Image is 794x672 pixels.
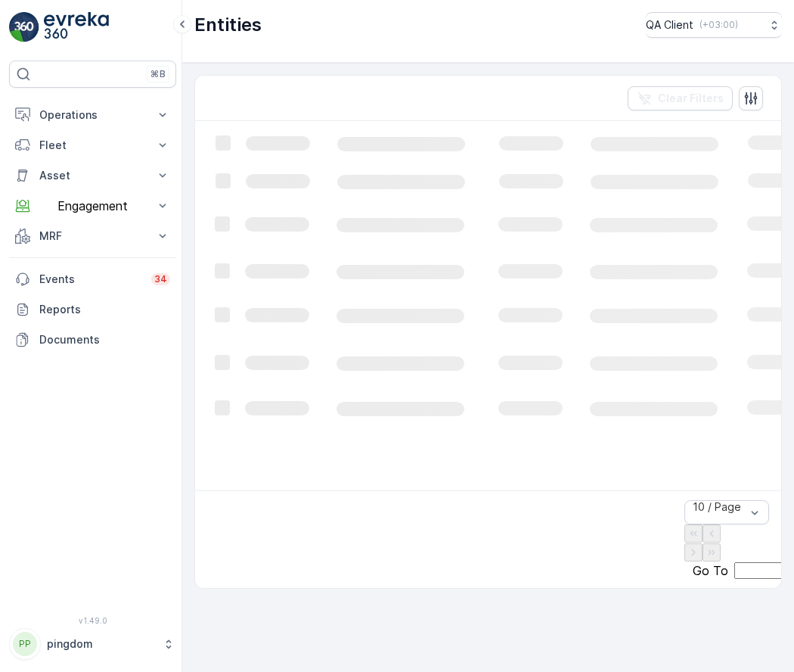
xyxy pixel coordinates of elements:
p: QA Client [646,17,693,33]
p: Reports [39,302,170,317]
a: Reports [9,294,176,325]
button: Operations [9,100,176,130]
p: Asset [39,168,146,183]
p: pingdom [47,636,155,652]
button: Fleet [9,130,176,160]
p: Documents [39,332,170,347]
p: Operations [39,107,146,123]
button: Clear Filters [628,86,733,110]
a: Events34 [9,264,176,294]
p: ⌘B [150,68,166,80]
p: Entities [194,13,262,37]
button: Asset [9,160,176,191]
button: MRF [9,221,176,251]
button: QA Client(+03:00) [646,12,782,38]
p: Engagement [39,199,146,213]
button: PPpingdom [9,628,176,660]
p: 34 [154,273,167,285]
span: v 1.49.0 [9,616,176,625]
p: Events [39,272,142,287]
p: Fleet [39,138,146,153]
span: Go To [693,564,728,577]
img: logo_light-DOdMpM7g.png [44,12,109,42]
a: Documents [9,325,176,355]
p: MRF [39,229,146,244]
div: 10 / Page [693,501,746,513]
button: Engagement [9,191,176,221]
div: PP [13,632,37,656]
img: logo [9,12,39,42]
p: ( +03:00 ) [699,19,738,31]
p: Clear Filters [658,91,724,106]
